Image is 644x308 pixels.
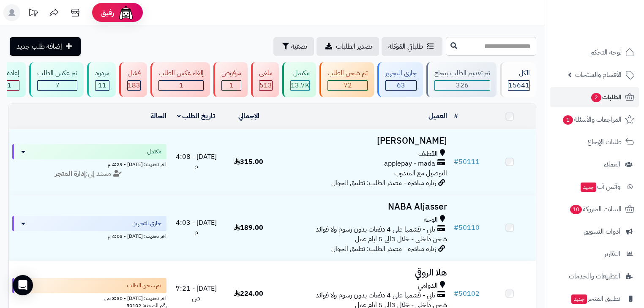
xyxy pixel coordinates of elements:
[550,244,639,264] a: التقارير
[344,80,352,90] span: 72
[331,244,436,254] span: زيارة مباشرة - مصدر الطلب: تطبيق الجوال
[418,149,438,159] span: القطيف
[550,109,639,130] a: المراجعات والأسئلة1
[424,215,438,225] span: الوجه
[563,115,573,125] span: 1
[12,159,166,168] div: اخر تحديث: [DATE] - 4:29 م
[508,80,529,90] span: 15641
[229,80,234,90] span: 1
[454,223,480,233] a: #50110
[249,62,281,97] a: ملغي 513
[385,68,417,78] div: جاري التجهيز
[234,223,263,233] span: 189.00
[273,37,314,56] button: تصفية
[428,111,447,121] a: العميل
[454,289,458,299] span: #
[281,62,318,97] a: مكتمل 13.7K
[590,91,622,103] span: الطلبات
[550,154,639,174] a: العملاء
[382,37,442,56] a: طلباتي المُوكلة
[98,80,106,90] span: 11
[550,177,639,197] a: وآتس آبجديد
[317,37,379,56] a: تصدير الطلبات
[37,68,77,78] div: تم عكس الطلب
[454,157,458,167] span: #
[179,80,183,90] span: 1
[569,203,622,215] span: السلات المتروكة
[221,68,241,78] div: مرفوض
[575,69,622,81] span: الأقسام والمنتجات
[259,68,273,78] div: ملغي
[508,68,530,78] div: الكل
[134,219,161,228] span: جاري التجهيز
[434,68,490,78] div: تم تقديم الطلب بنجاح
[117,62,149,97] a: فشل 183
[101,8,114,18] span: رفيق
[127,68,141,78] div: فشل
[550,266,639,286] a: التطبيقات والخدمات
[590,46,622,58] span: لوحة التحكم
[355,234,447,244] span: شحن داخلي - خلال 3الى 5 ايام عمل
[127,281,161,290] span: تم شحن الطلب
[12,231,166,240] div: اخر تحديث: [DATE] - 4:03 م
[55,169,86,179] strong: إدارة المتجر
[259,80,272,90] span: 513
[498,62,538,97] a: الكل15641
[454,111,458,121] a: #
[291,81,309,90] div: 13711
[571,294,587,304] span: جديد
[158,68,204,78] div: إلغاء عكس الطلب
[454,223,458,233] span: #
[604,248,620,260] span: التقارير
[386,81,416,90] div: 63
[587,22,636,40] img: logo-2.png
[291,80,309,90] span: 13.7K
[117,4,134,21] img: ai-face.png
[176,152,217,172] span: [DATE] - 4:08 م
[587,136,622,148] span: طلبات الإرجاع
[290,68,310,78] div: مكتمل
[96,81,109,90] div: 11
[177,111,216,121] a: تاريخ الطلب
[550,42,639,63] a: لوحة التحكم
[376,62,425,97] a: جاري التجهيز 63
[278,136,447,146] h3: [PERSON_NAME]
[454,289,480,299] a: #50102
[12,293,166,302] div: اخر تحديث: [DATE] - 8:30 ص
[550,87,639,107] a: الطلبات2
[16,41,62,52] span: إضافة طلب جديد
[10,37,81,56] a: إضافة طلب جديد
[234,157,263,167] span: 315.00
[176,218,217,237] span: [DATE] - 4:03 م
[418,281,438,291] span: الدوامي
[149,62,212,97] a: إلغاء عكس الطلب 1
[316,291,435,300] span: تابي - قسّمها على 4 دفعات بدون رسوم ولا فوائد
[581,183,596,192] span: جديد
[27,62,85,97] a: تم عكس الطلب 7
[278,202,447,212] h3: NABA Aljasser
[456,80,469,90] span: 326
[85,62,117,97] a: مردود 11
[234,289,263,299] span: 224.00
[550,221,639,242] a: أدوات التسويق
[327,68,368,78] div: تم شحن الطلب
[388,41,423,52] span: طلباتي المُوكلة
[318,62,376,97] a: تم شحن الطلب 72
[128,81,140,90] div: 183
[580,181,620,193] span: وآتس آب
[6,169,173,179] div: مسند إلى:
[550,132,639,152] a: طلبات الإرجاع
[562,114,622,125] span: المراجعات والأسئلة
[570,293,620,305] span: تطبيق المتجر
[570,205,582,214] span: 10
[212,62,249,97] a: مرفوض 1
[147,147,161,156] span: مكتمل
[435,81,490,90] div: 326
[22,4,44,23] a: تحديثات المنصة
[150,111,166,121] a: الحالة
[238,111,259,121] a: الإجمالي
[176,283,217,303] span: [DATE] - 7:21 ص
[397,80,405,90] span: 63
[38,81,77,90] div: 7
